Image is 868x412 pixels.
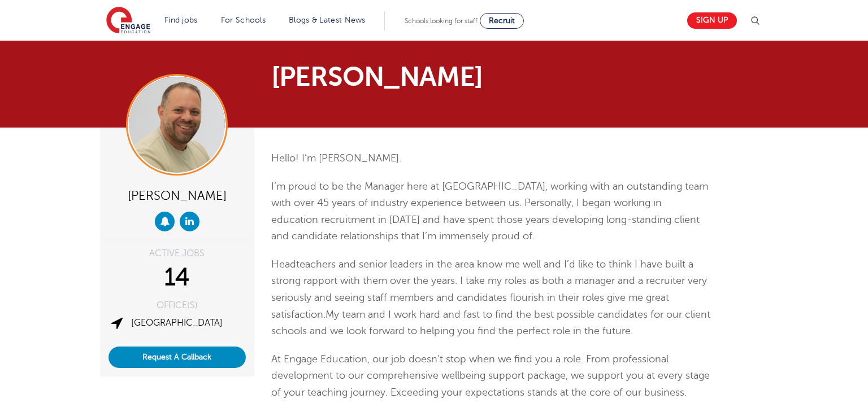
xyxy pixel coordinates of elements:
h1: [PERSON_NAME] [271,63,540,90]
a: [GEOGRAPHIC_DATA] [131,318,223,328]
button: Request A Callback [108,347,246,368]
span: I’m proud to be the Manager here at [GEOGRAPHIC_DATA], working with an outstanding team with over... [271,181,708,242]
a: Recruit [480,13,524,29]
div: [PERSON_NAME] [108,184,246,206]
img: Engage Education [106,7,150,35]
a: Find jobs [164,16,198,24]
span: My team and I work hard and fast to find the best possible candidates for our client schools and ... [271,309,710,337]
span: Recruit [489,16,515,25]
a: Sign up [687,12,737,29]
span: Hello! I’m [PERSON_NAME]. [271,152,401,164]
span: Schools looking for staff [405,17,478,25]
div: OFFICE(S) [108,301,246,310]
a: Blogs & Latest News [289,16,366,24]
div: 14 [108,264,246,292]
span: At Engage Education, our job doesn’t stop when we find you a role. From professional development ... [271,353,710,398]
span: Headteachers and senior leaders in the area know me well and I’d like to think I have built a str... [271,258,707,320]
div: ACTIVE JOBS [108,249,246,258]
a: For Schools [221,16,266,24]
